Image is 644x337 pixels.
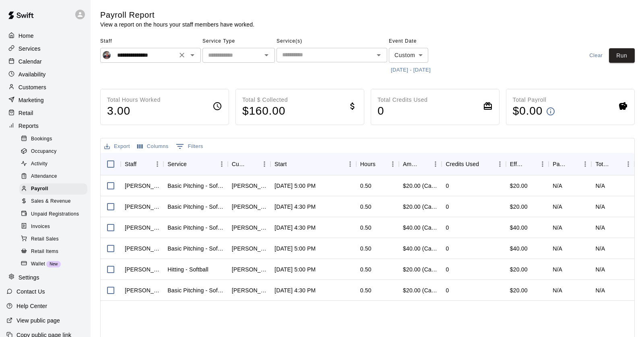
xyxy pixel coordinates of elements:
[46,262,61,266] span: New
[19,233,91,245] a: Retail Sales
[579,158,591,170] button: Menu
[19,158,91,171] a: Activity
[100,35,201,48] span: Staff
[17,288,45,296] p: Contact Us
[275,245,316,253] div: Aug 28, 2025, 5:00 PM
[19,109,33,117] p: Retail
[553,245,562,253] div: N/A
[19,83,46,91] p: Customers
[103,51,111,59] img: Lauren Hagedorn
[403,286,438,294] div: $20.00 (Card)
[167,286,223,294] div: Basic Pitching - Softball
[595,153,611,175] div: Total Pay
[31,185,48,193] span: Payroll
[167,224,223,232] div: Basic Pitching - Softball
[102,140,132,153] button: Export
[232,245,266,253] div: Ryan Kluss
[19,196,87,207] div: Sales & Revenue
[19,208,91,220] a: Unpaid Registrations
[19,70,46,78] p: Availability
[568,158,579,170] button: Sort
[125,286,159,294] div: Lauren Hagedorn
[399,153,442,175] div: Amount Paid
[6,107,84,119] a: Retail
[360,245,372,253] div: 0.50
[258,158,270,170] button: Menu
[403,245,438,253] div: $40.00 (Card)
[232,203,266,211] div: Kate Best
[6,43,84,55] a: Services
[187,158,198,170] button: Sort
[6,30,84,42] a: Home
[275,224,316,232] div: Sep 3, 2025, 4:30 PM
[31,148,57,156] span: Occupancy
[19,221,87,232] div: Invoices
[275,203,316,211] div: Sep 8, 2025, 4:30 PM
[19,171,91,183] a: Attendance
[232,182,266,190] div: Kate Best
[378,96,427,104] p: Total Credits Used
[595,182,605,190] div: N/A
[107,96,161,104] p: Total Hours Worked
[31,135,52,143] span: Bookings
[107,104,161,118] h4: 3.00
[19,96,44,104] p: Marketing
[506,196,549,217] div: $20.00
[494,158,506,170] button: Menu
[537,158,549,170] button: Menu
[403,203,438,211] div: $20.00 (Card)
[553,153,568,175] div: Pay Rate
[19,195,91,208] a: Sales & Revenue
[6,55,84,68] a: Calendar
[232,224,266,232] div: Ryan Kluss
[360,203,372,211] div: 0.50
[31,260,45,268] span: Wallet
[125,224,159,232] div: Lauren Hagedorn
[31,197,71,205] span: Sales & Revenue
[6,94,84,106] a: Marketing
[403,153,418,175] div: Amount Paid
[506,259,549,280] div: $20.00
[403,182,438,190] div: $20.00 (Card)
[136,158,148,170] button: Sort
[591,153,634,175] div: Total Pay
[595,203,605,211] div: N/A
[19,209,87,220] div: Unpaid Registrations
[19,220,91,233] a: Invoices
[609,48,635,63] button: Run
[19,158,87,170] div: Activity
[513,96,555,104] p: Total Payroll
[167,203,223,211] div: Basic Pitching - Softball
[275,265,316,273] div: Aug 27, 2025, 5:00 PM
[506,217,549,238] div: $40.00
[6,120,84,132] div: Reports
[100,10,254,21] h5: Payroll Report
[232,286,266,294] div: Kate Best
[270,153,356,175] div: Start
[19,183,87,195] div: Payroll
[19,273,39,282] p: Settings
[17,316,60,325] p: View public page
[187,49,198,61] button: Open
[360,153,376,175] div: Hours
[19,134,87,145] div: Bookings
[446,245,449,253] div: 0
[19,146,87,157] div: Occupancy
[232,153,247,175] div: Customer
[6,271,84,284] a: Settings
[378,104,427,118] h4: 0
[19,245,91,258] a: Retail Items
[344,158,356,170] button: Menu
[19,58,42,66] p: Calendar
[583,48,609,63] button: Clear
[100,21,254,29] p: View a report on the hours your staff members have worked.
[31,173,57,181] span: Attendance
[287,158,298,170] button: Sort
[261,49,272,61] button: Open
[228,153,270,175] div: Customer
